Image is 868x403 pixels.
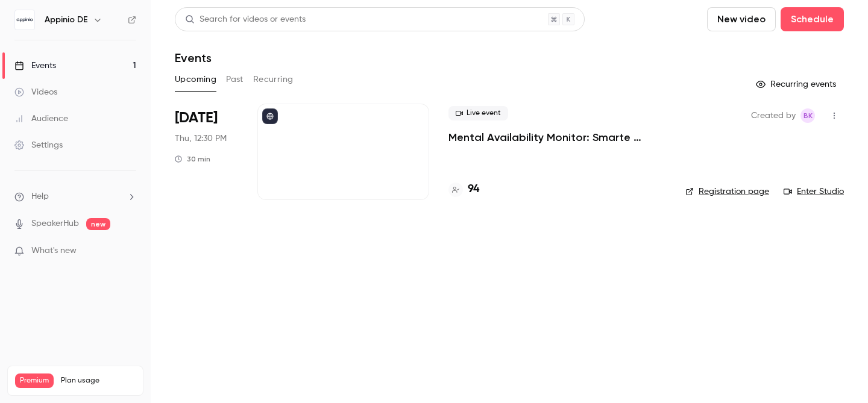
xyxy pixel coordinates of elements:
span: Plan usage [61,376,136,386]
button: New video [707,7,776,31]
div: Videos [14,86,57,98]
a: SpeakerHub [31,217,79,230]
div: Events [14,60,56,72]
span: Premium [15,373,54,388]
a: Registration page [685,186,769,198]
a: Mental Availability Monitor: Smarte Insights nutzen, um deine Marke effizient zu stärken [448,130,666,145]
span: Britta Kristin Agel [800,108,815,123]
h1: Events [175,51,212,65]
span: BK [804,108,813,123]
img: Appinio DE [15,10,34,30]
span: Help [31,190,49,203]
span: [DATE] [175,108,218,128]
button: Recurring [253,70,294,89]
span: Created by [751,108,796,123]
button: Schedule [781,7,844,31]
div: Audience [14,113,68,125]
span: What's new [31,245,77,257]
a: Enter Studio [784,186,844,198]
div: 30 min [175,154,210,164]
button: Recurring events [750,75,844,94]
div: Search for videos or events [185,13,306,26]
li: help-dropdown-opener [14,190,136,203]
button: Past [226,70,244,89]
a: 94 [448,181,479,198]
span: Live event [448,106,508,120]
h6: Appinio DE [45,14,88,26]
span: Thu, 12:30 PM [175,133,227,145]
span: new [86,218,110,230]
h4: 94 [468,181,479,198]
div: Settings [14,139,63,151]
button: Upcoming [175,70,216,89]
div: Aug 14 Thu, 12:30 PM (Europe/Berlin) [175,104,238,200]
